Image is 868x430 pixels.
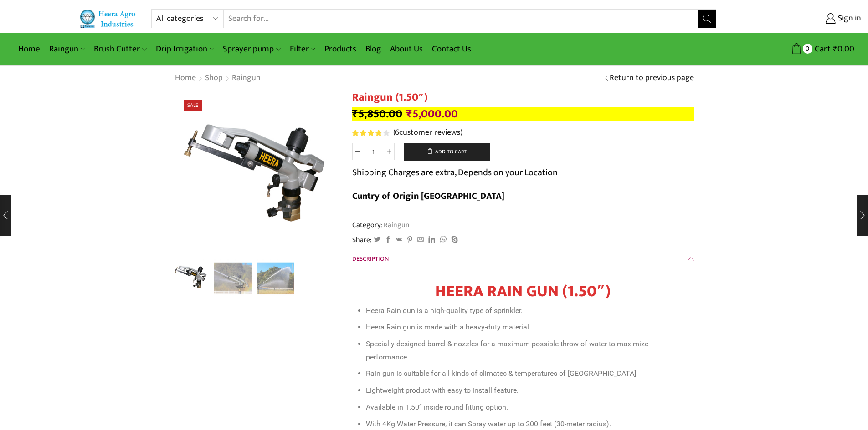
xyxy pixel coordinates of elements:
[14,38,45,60] a: Home
[151,38,218,60] a: Drip Irrigation
[231,72,261,84] a: Raingun
[366,384,689,397] li: Lightweight product with easy to install feature.
[610,72,694,84] a: Return to previous page
[184,100,202,111] span: Sale
[352,130,382,136] span: Rated out of 5 based on customer ratings
[366,338,689,364] li: Specially designed barrel & nozzles for a maximum possible throw of water to maximize performance.
[363,143,384,160] input: Product quantity
[833,42,837,56] span: ₹
[320,38,361,60] a: Products
[361,38,385,60] a: Blog
[285,38,320,60] a: Filter
[172,259,210,296] li: 1 / 3
[352,130,389,136] div: Rated 4.00 out of 5
[366,367,689,380] li: Rain gun is suitable for all kinds of climates & temperatures of [GEOGRAPHIC_DATA].
[435,278,611,305] strong: HEERA RAIN GUN (1.50″)
[214,259,252,296] li: 2 / 3
[812,43,831,55] span: Cart
[352,248,694,270] a: Description
[172,258,210,296] img: Heera Raingun 1.50
[406,105,458,123] bdi: 5,000.00
[352,105,402,123] bdi: 5,850.00
[352,165,558,180] p: Shipping Charges are extra, Depends on your Location
[205,72,223,84] a: Shop
[352,130,391,136] span: 6
[218,38,285,60] a: Sprayer pump
[352,220,410,230] span: Category:
[224,10,698,28] input: Search for...
[366,321,689,334] li: Heera Rain gun is made with a heavy-duty material.
[404,143,490,161] button: Add to cart
[175,72,196,84] a: Home
[257,259,294,297] a: p2
[257,259,294,296] li: 3 / 3
[352,235,372,245] span: Share:
[352,188,504,204] b: Cuntry of Origin [GEOGRAPHIC_DATA]
[175,72,261,84] nav: Breadcrumb
[385,38,427,60] a: About Us
[214,259,252,297] a: p1
[395,126,399,139] span: 6
[352,253,389,264] span: Description
[175,91,339,255] div: 1 / 3
[45,38,89,60] a: Raingun
[89,38,151,60] a: Brush Cutter
[725,40,854,57] a: 0 Cart ₹0.00
[803,44,812,53] span: 0
[406,105,412,123] span: ₹
[393,127,462,139] a: (6customer reviews)
[730,10,861,27] a: Sign in
[352,91,694,104] h1: Raingun (1.50″)
[352,105,358,123] span: ₹
[175,91,339,255] img: Heera Raingun 1.50
[366,401,689,414] li: Available in 1.50” inside round fitting option.
[833,42,854,56] bdi: 0.00
[382,219,410,231] a: Raingun
[836,13,861,25] span: Sign in
[698,10,716,28] button: Search button
[366,304,689,318] li: Heera Rain gun is a high-quality type of sprinkler.
[427,38,476,60] a: Contact Us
